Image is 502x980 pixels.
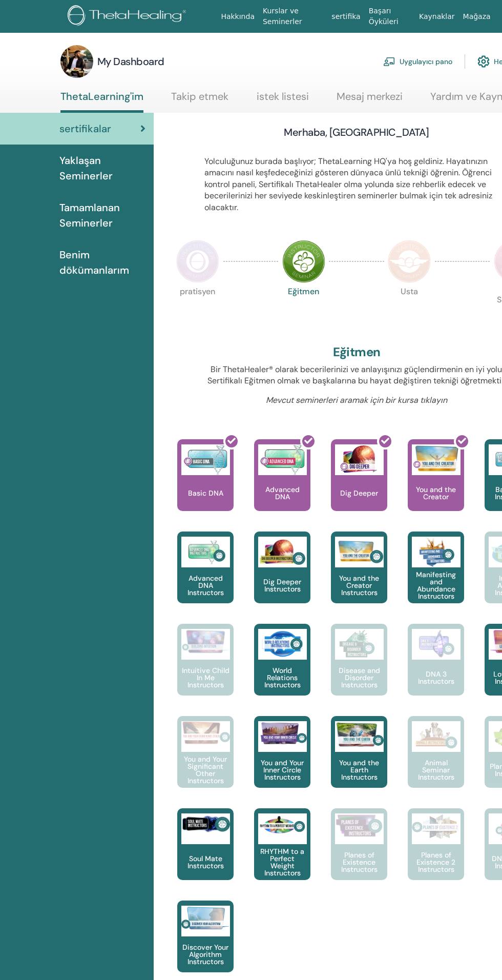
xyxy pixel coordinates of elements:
a: World Relations Instructors World Relations Instructors [254,624,310,716]
a: Animal Seminar Instructors Animal Seminar Instructors [408,716,464,808]
p: Usta [388,288,431,331]
p: pratisyen [176,288,219,331]
a: You and the Creator Instructors You and the Creator Instructors [331,532,387,624]
p: Dig Deeper Instructors [254,578,310,593]
h3: Merhaba, [GEOGRAPHIC_DATA] [284,125,429,139]
a: Uygulayıcı pano [383,50,452,73]
span: Tamamlanan Seminerler [59,200,145,231]
a: Mesaj merkezi [337,90,403,110]
img: Master [388,240,431,283]
a: You and the Creator You and the Creator [408,439,464,532]
p: Disease and Disorder Instructors [331,667,387,688]
a: Dig Deeper Instructors Dig Deeper Instructors [254,532,310,624]
p: Intuitive Child In Me Instructors [177,667,234,688]
p: Advanced DNA [254,486,310,500]
a: Dig Deeper Dig Deeper [331,439,387,532]
a: Advanced DNA Instructors Advanced DNA Instructors [177,532,234,624]
img: default.jpg [60,45,93,78]
p: World Relations Instructors [254,667,310,688]
a: Intuitive Child In Me Instructors Intuitive Child In Me Instructors [177,624,234,716]
a: sertifika [327,7,364,26]
img: Planes of Existence 2 Instructors [412,813,461,841]
img: Basic DNA [181,444,230,475]
p: Manifesting and Abundance Instructors [408,571,464,600]
img: Advanced DNA [258,444,307,475]
img: Advanced DNA Instructors [181,537,230,567]
img: chalkboard-teacher.svg [383,57,395,66]
img: Dig Deeper Instructors [258,537,307,567]
a: Basic DNA Basic DNA [177,439,234,532]
img: You and Your Inner Circle Instructors [258,721,307,746]
img: Intuitive Child In Me Instructors [181,629,230,654]
p: Eğitmen [282,288,325,331]
img: World Relations Instructors [258,629,307,660]
img: Disease and Disorder Instructors [335,629,384,660]
a: istek listesi [257,90,309,110]
img: Practitioner [176,240,219,283]
p: DNA 3 Instructors [408,670,464,685]
p: You and Your Significant Other Instructors [177,756,234,784]
a: Disease and Disorder Instructors Disease and Disorder Instructors [331,624,387,716]
h3: My Dashboard [97,54,164,69]
a: DNA 3 Instructors DNA 3 Instructors [408,624,464,716]
p: Planes of Existence 2 Instructors [408,851,464,873]
img: Animal Seminar Instructors [412,721,461,752]
a: Mağaza [459,7,495,26]
img: Planes of Existence Instructors [335,813,384,839]
span: sertifikalar [59,121,111,136]
a: Advanced DNA Advanced DNA [254,439,310,532]
a: ThetaLearning'im [60,90,143,113]
a: Manifesting and Abundance Instructors Manifesting and Abundance Instructors [408,532,464,624]
img: DNA 3 Instructors [412,629,461,660]
a: Başarı Öyküleri [365,2,415,31]
p: Planes of Existence Instructors [331,851,387,873]
a: You and Your Significant Other Instructors You and Your Significant Other Instructors [177,716,234,808]
img: Soul Mate Instructors [181,813,230,835]
p: Advanced DNA Instructors [177,575,234,596]
img: Instructor [282,240,325,283]
a: Hakkında [217,7,259,26]
img: Discover Your Algorithm Instructors [181,906,230,930]
img: You and the Creator [412,444,461,473]
a: You and Your Inner Circle Instructors You and Your Inner Circle Instructors [254,716,310,808]
a: Soul Mate Instructors Soul Mate Instructors [177,808,234,901]
a: You and the Earth Instructors You and the Earth Instructors [331,716,387,808]
img: RHYTHM to a Perfect Weight Instructors [258,813,307,838]
a: RHYTHM to a Perfect Weight Instructors RHYTHM to a Perfect Weight Instructors [254,808,310,901]
p: You and the Creator [408,486,464,500]
img: cog.svg [477,53,490,70]
a: Kaynaklar [415,7,459,26]
span: Benim dökümanlarım [59,247,145,278]
p: Discover Your Algorithm Instructors [177,944,234,965]
p: Dig Deeper [336,489,382,497]
a: Takip etmek [171,90,228,110]
p: You and Your Inner Circle Instructors [254,759,310,781]
img: Manifesting and Abundance Instructors [412,537,461,567]
a: Planes of Existence Instructors Planes of Existence Instructors [331,808,387,901]
img: logo.png [68,5,190,28]
img: Dig Deeper [335,444,384,475]
h2: Eğitmen [333,345,381,360]
span: Yaklaşan Seminerler [59,153,145,183]
p: RHYTHM to a Perfect Weight Instructors [254,848,310,876]
p: You and the Creator Instructors [331,575,387,596]
a: Planes of Existence 2 Instructors Planes of Existence 2 Instructors [408,808,464,901]
p: Soul Mate Instructors [177,855,234,869]
img: You and the Earth Instructors [335,721,384,748]
p: You and the Earth Instructors [331,759,387,781]
a: Kurslar ve Seminerler [259,2,327,31]
img: You and Your Significant Other Instructors [181,721,230,744]
p: Animal Seminar Instructors [408,759,464,781]
img: You and the Creator Instructors [335,537,384,567]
